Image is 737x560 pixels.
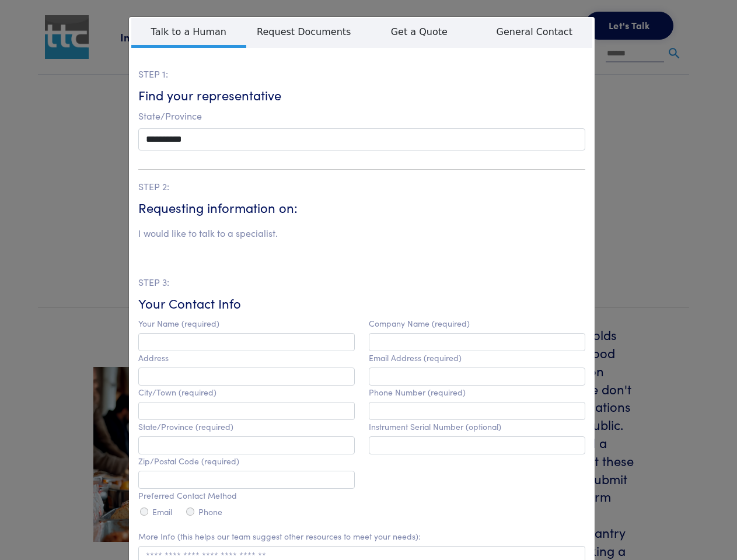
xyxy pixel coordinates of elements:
[369,422,501,432] label: Instrument Serial Number (optional)
[152,507,172,517] label: Email
[198,507,222,517] label: Phone
[138,491,237,501] label: Preferred Contact Method
[138,108,585,124] p: State/Province
[138,422,233,432] label: State/Province (required)
[138,199,585,217] h6: Requesting information on:
[131,18,247,48] span: Talk to a Human
[369,318,470,328] label: Company Name (required)
[138,318,219,328] label: Your Name (required)
[138,179,585,194] p: STEP 2:
[138,353,169,363] label: Address
[138,387,216,397] label: City/Town (required)
[369,387,466,397] label: Phone Number (required)
[138,456,239,466] label: Zip/Postal Code (required)
[138,86,585,104] h6: Find your representative
[138,66,585,82] p: STEP 1:
[246,18,362,45] span: Request Documents
[138,531,421,541] label: More Info (this helps our team suggest other resources to meet your needs):
[477,18,592,45] span: General Contact
[369,353,462,363] label: Email Address (required)
[138,295,585,313] h6: Your Contact Info
[138,226,278,241] li: I would like to talk to a specialist.
[362,18,477,45] span: Get a Quote
[138,275,585,290] p: STEP 3:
